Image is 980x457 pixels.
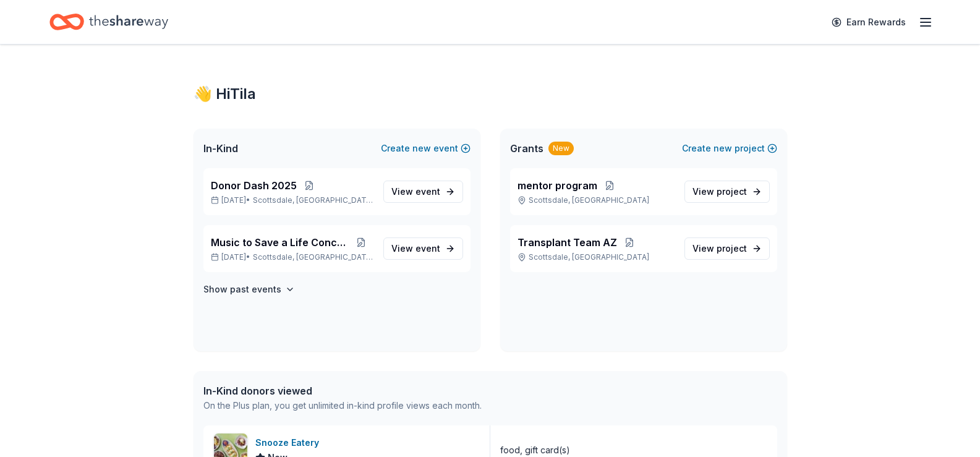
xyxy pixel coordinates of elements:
a: View event [383,237,463,260]
span: Music to Save a Life Concert [211,235,349,250]
p: [DATE] • [211,252,373,262]
div: 👋 Hi Tila [194,84,787,104]
span: View [391,241,440,256]
span: mentor program [518,178,597,193]
span: project [717,186,747,197]
a: Earn Rewards [824,11,913,33]
span: Transplant Team AZ [518,235,617,250]
button: Createnewproject [682,141,777,156]
a: View project [684,237,770,260]
div: Snooze Eatery [255,435,324,450]
span: Donor Dash 2025 [211,178,297,193]
p: Scottsdale, [GEOGRAPHIC_DATA] [518,195,675,205]
a: View event [383,181,463,203]
span: In-Kind [203,141,238,156]
div: New [548,142,574,155]
span: Scottsdale, [GEOGRAPHIC_DATA] [253,252,373,262]
a: Home [49,7,168,36]
span: Grants [510,141,543,156]
p: [DATE] • [211,195,373,205]
div: In-Kind donors viewed [203,383,482,398]
button: Createnewevent [381,141,471,156]
span: View [391,184,440,199]
span: event [415,243,440,254]
a: View project [684,181,770,203]
p: Scottsdale, [GEOGRAPHIC_DATA] [518,252,675,262]
span: new [714,141,732,156]
span: project [717,243,747,254]
button: Show past events [203,282,295,297]
h4: Show past events [203,282,281,297]
span: event [415,186,440,197]
span: Scottsdale, [GEOGRAPHIC_DATA] [253,195,373,205]
span: View [692,184,747,199]
span: View [692,241,747,256]
span: new [412,141,431,156]
div: On the Plus plan, you get unlimited in-kind profile views each month. [203,398,482,413]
